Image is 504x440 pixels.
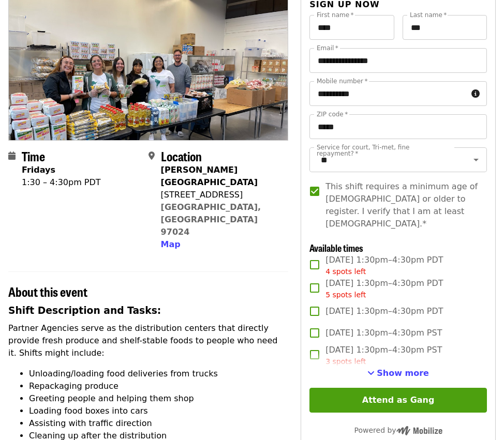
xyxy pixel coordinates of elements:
li: Greeting people and helping them shop [29,392,288,405]
span: 3 spots left [325,357,366,366]
span: [DATE] 1:30pm–4:30pm PDT [325,305,443,317]
span: 5 spots left [325,291,366,299]
label: ZIP code [317,111,348,117]
input: Mobile number [309,81,467,106]
input: First name [309,15,394,40]
li: Loading food boxes into cars [29,405,288,417]
strong: [PERSON_NAME][GEOGRAPHIC_DATA] [161,165,258,187]
a: [GEOGRAPHIC_DATA], [GEOGRAPHIC_DATA] 97024 [161,202,261,237]
strong: Fridays [22,165,55,175]
li: Assisting with traffic direction [29,417,288,430]
span: About this event [8,282,87,300]
span: Powered by [354,426,442,434]
input: Last name [403,15,487,40]
button: Map [161,238,181,251]
span: [DATE] 1:30pm–4:30pm PST [325,344,442,367]
span: Map [161,239,181,249]
input: ZIP code [309,114,487,139]
h3: Shift Description and Tasks: [8,304,288,318]
button: Attend as Gang [309,388,487,413]
span: [DATE] 1:30pm–4:30pm PDT [325,277,443,300]
i: circle-info icon [471,89,480,99]
p: Partner Agencies serve as the distribution centers that directly provide fresh produce and shelf-... [8,322,288,359]
span: Show more [377,368,429,378]
label: Email [317,45,338,51]
li: Repackaging produce [29,380,288,392]
span: This shift requires a minimum age of [DEMOGRAPHIC_DATA] or older to register. I verify that I am ... [325,180,479,230]
img: Powered by Mobilize [396,426,442,435]
span: [DATE] 1:30pm–4:30pm PDT [325,254,443,277]
div: 1:30 – 4:30pm PDT [22,176,101,189]
button: Open [469,153,483,167]
button: See more timeslots [367,367,429,380]
span: Available times [309,241,363,254]
span: 4 spots left [325,267,366,276]
label: Service for court, Tri-met, fine repayment? [317,144,450,157]
span: Location [161,147,202,165]
label: Last name [410,12,447,18]
i: calendar icon [8,151,16,161]
label: First name [317,12,354,18]
li: Unloading/loading food deliveries from trucks [29,368,288,380]
i: map-marker-alt icon [149,151,155,161]
label: Mobile number [317,78,367,84]
span: Time [22,147,45,165]
div: [STREET_ADDRESS] [161,189,280,201]
span: [DATE] 1:30pm–4:30pm PST [325,327,442,339]
input: Email [309,48,487,73]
